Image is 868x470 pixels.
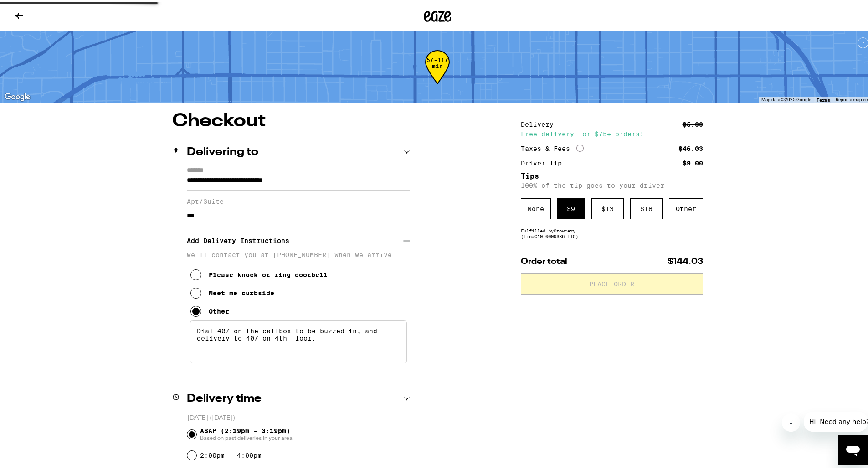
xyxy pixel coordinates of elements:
div: Other [209,306,229,313]
h5: Tips [521,171,703,178]
iframe: Message from company [804,410,868,430]
span: $144.03 [668,256,703,264]
div: $9.00 [683,158,703,165]
div: Meet me curbside [209,288,274,295]
iframe: Button to launch messaging window [838,434,868,463]
div: Please knock or ring doorbell [209,269,328,277]
iframe: Close message [782,412,800,430]
div: Fulfilled by Growcery (Lic# C10-0000336-LIC ) [521,226,703,237]
span: Hi. Need any help? [5,6,66,14]
div: $ 9 [557,196,585,217]
h2: Delivery time [187,392,262,403]
h2: Delivering to [187,145,258,156]
button: Please knock or ring doorbell [190,264,328,282]
div: Delivery [521,119,560,126]
p: 100% of the tip goes to your driver [521,180,703,187]
a: Open this area in Google Maps (opens a new window) [2,89,32,101]
div: 57-117 min [425,55,450,89]
span: ASAP (2:19pm - 3:19pm) [200,425,293,440]
div: $ 18 [630,196,663,217]
img: Google [2,89,32,101]
div: $ 13 [591,196,624,217]
div: $5.00 [683,119,703,126]
div: Other [669,196,703,217]
span: Based on past deliveries in your area [200,433,293,440]
button: Place Order [521,271,703,293]
label: 2:00pm - 4:00pm [200,450,262,457]
label: Apt/Suite [187,196,410,203]
div: Driver Tip [521,158,568,165]
h3: Add Delivery Instructions [187,228,403,249]
button: Other [190,300,229,319]
div: None [521,196,551,217]
span: Order total [521,256,567,264]
div: Taxes & Fees [521,143,584,151]
button: Meet me curbside [190,282,274,300]
a: Terms [817,95,830,101]
p: [DATE] ([DATE]) [187,412,410,421]
h1: Checkout [172,110,410,129]
p: We'll contact you at [PHONE_NUMBER] when we arrive [187,249,410,257]
div: $46.03 [678,144,703,150]
span: Place Order [589,279,634,285]
span: Map data ©2025 Google [761,95,811,100]
div: Free delivery for $75+ orders! [521,129,703,135]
